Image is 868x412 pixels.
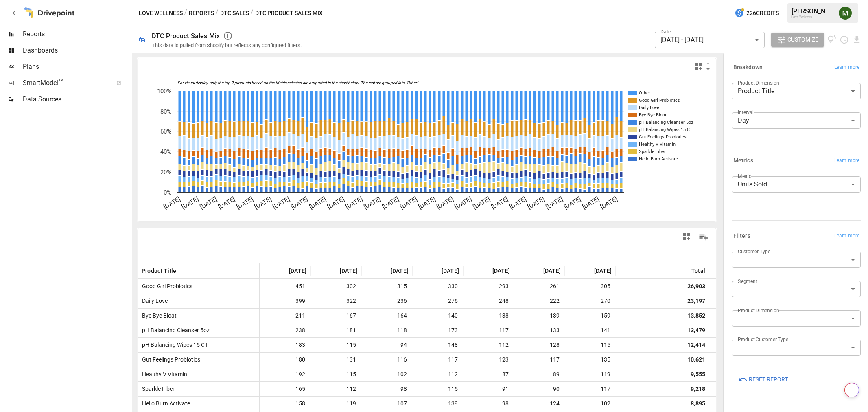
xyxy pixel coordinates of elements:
text: Daily Love [639,105,659,110]
span: 315 [365,279,408,294]
div: Units Sold [732,176,861,193]
span: 87 [467,367,510,381]
span: 112 [315,382,357,396]
text: Gut Feelings Probiotics [639,134,687,140]
span: 118 [365,323,408,337]
span: 133 [518,323,561,337]
text: [DATE] [326,195,345,210]
span: 293 [467,279,510,294]
label: Product Dimension [738,79,779,86]
text: [DATE] [544,195,564,210]
span: 140 [416,309,459,323]
span: 132 [620,309,662,323]
span: 116 [365,353,408,367]
span: 90 [518,382,561,396]
span: 276 [416,294,459,308]
span: Product Title [142,267,176,275]
span: 124 [518,397,561,411]
span: [DATE] [492,267,510,275]
span: 282 [620,279,662,294]
button: DTC Sales [220,8,249,18]
span: 158 [264,397,306,411]
div: 23,197 [687,294,705,308]
span: 165 [264,382,306,396]
span: Learn more [834,232,859,240]
label: Product Customer Type [738,336,788,343]
button: Download report [852,35,861,44]
span: Bye Bye Bloat [139,309,177,323]
h6: Metrics [733,156,753,165]
span: [DATE] [289,267,306,275]
text: [DATE] [399,195,418,210]
span: 236 [365,294,408,308]
div: Product Title [732,83,861,99]
span: 117 [416,353,459,367]
button: View documentation [827,33,837,47]
text: [DATE] [563,195,582,210]
button: Love Wellness [139,8,183,18]
span: 141 [569,323,612,337]
label: Metric [738,173,751,180]
span: 181 [315,323,357,337]
span: 270 [620,294,662,308]
span: Healthy V Vitamin [139,367,187,381]
div: Total [691,267,705,274]
span: Data Sources [23,94,130,104]
div: Meredith Lacasse [839,7,852,20]
span: Gut Feelings Probiotics [139,353,200,367]
span: 98 [365,382,408,396]
text: Hello Burn Activate [639,156,678,162]
text: 40% [160,148,171,156]
span: Reports [23,29,130,39]
span: 106 [620,367,662,381]
span: 222 [518,294,561,308]
text: [DATE] [599,195,619,210]
button: Meredith Lacasse [834,2,857,24]
text: [DATE] [344,195,364,210]
div: A chart. [138,75,710,221]
text: 60% [160,128,171,135]
text: Bye Bye Bloat [639,112,667,118]
span: Plans [23,62,130,72]
text: [DATE] [271,195,291,210]
span: 91 [467,382,510,396]
div: / [184,8,187,18]
span: Learn more [834,64,859,72]
span: 117 [518,353,561,367]
text: [DATE] [363,195,382,210]
label: Date [660,28,671,35]
span: Customize [787,35,818,45]
span: 173 [416,323,459,337]
span: 139 [620,338,662,352]
label: Product Dimension [738,307,779,314]
span: pH Balancing Cleanser 5oz [139,323,210,337]
span: 123 [467,353,510,367]
text: For visual display, only the top 9 products based on the Metric selected are outputted in the cha... [177,81,419,85]
h6: Breakdown [733,63,763,72]
div: 26,903 [687,279,705,294]
button: Schedule report [840,35,849,44]
button: Manage Columns [695,228,713,246]
span: 100 [620,397,662,411]
div: 9,218 [691,382,705,396]
span: Sparkle Fiber [139,382,175,396]
button: 226Credits [731,6,782,21]
span: 89 [518,367,561,381]
text: [DATE] [199,195,218,210]
button: Reset Report [732,372,794,387]
text: [DATE] [308,195,328,210]
span: 139 [416,397,459,411]
span: Hello Burn Activate [139,397,190,411]
div: 9,555 [691,367,705,381]
span: 107 [365,397,408,411]
span: 305 [569,279,612,294]
div: [PERSON_NAME] [791,7,834,15]
text: 20% [160,169,171,176]
text: [DATE] [581,195,601,210]
span: 98 [467,397,510,411]
span: 102 [365,367,408,381]
button: Reports [189,8,214,18]
text: [DATE] [508,195,528,210]
text: Healthy V Vitamin [639,142,676,147]
span: 119 [569,367,612,381]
